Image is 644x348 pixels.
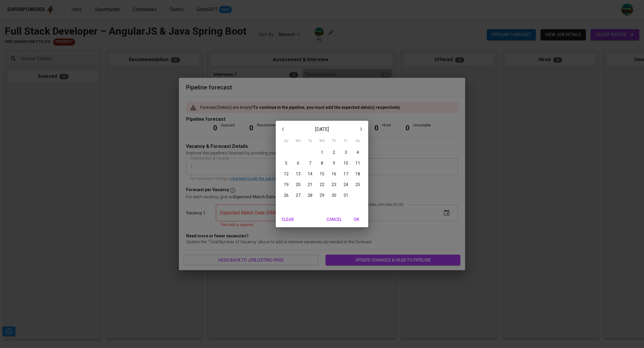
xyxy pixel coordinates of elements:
p: 19 [284,182,289,188]
p: 15 [320,171,324,177]
p: 23 [332,182,336,188]
button: 20 [293,179,304,190]
button: 22 [317,179,327,190]
button: 3 [340,147,351,158]
button: 26 [281,190,292,201]
p: 16 [332,171,336,177]
p: 5 [285,160,287,166]
p: 14 [308,171,312,177]
button: 4 [352,147,363,158]
button: OK [347,214,366,225]
p: 9 [333,160,335,166]
button: 13 [293,168,304,179]
button: 8 [317,158,327,168]
p: 17 [343,171,348,177]
span: Cancel [326,216,342,223]
p: 22 [320,182,324,188]
p: 21 [308,182,312,188]
p: 30 [332,192,336,198]
button: 5 [281,158,292,168]
p: 20 [296,182,301,188]
button: Clear [278,214,297,225]
p: 18 [355,171,360,177]
button: 21 [305,179,315,190]
button: 23 [329,179,339,190]
span: Clear [281,216,295,223]
span: OK [349,216,363,223]
p: 26 [284,192,289,198]
button: 27 [293,190,304,201]
p: 11 [355,160,360,166]
button: 30 [329,190,339,201]
button: 28 [305,190,315,201]
span: Tu [305,138,315,144]
button: 7 [305,158,315,168]
span: Fr [340,138,351,144]
button: 14 [305,168,315,179]
button: 18 [352,168,363,179]
p: 29 [320,192,324,198]
p: 8 [321,160,323,166]
button: 25 [352,179,363,190]
button: Cancel [324,214,344,225]
button: 6 [293,158,304,168]
p: 31 [343,192,348,198]
p: 25 [355,182,360,188]
p: [DATE] [290,126,354,133]
button: 15 [317,168,327,179]
button: 29 [317,190,327,201]
p: 12 [284,171,289,177]
p: 27 [296,192,301,198]
p: 2 [333,149,335,155]
p: 13 [296,171,301,177]
button: 17 [340,168,351,179]
span: Th [329,138,339,144]
span: Mo [293,138,304,144]
button: 24 [340,179,351,190]
span: Sa [352,138,363,144]
button: 16 [329,168,339,179]
button: 12 [281,168,292,179]
button: 31 [340,190,351,201]
p: 3 [345,149,347,155]
p: 1 [321,149,323,155]
button: 19 [281,179,292,190]
p: 28 [308,192,312,198]
p: 7 [309,160,311,166]
span: We [317,138,327,144]
p: 24 [343,182,348,188]
button: 9 [329,158,339,168]
p: 6 [297,160,299,166]
p: 4 [357,149,359,155]
button: 1 [317,147,327,158]
button: 2 [329,147,339,158]
button: 10 [340,158,351,168]
button: 11 [352,158,363,168]
span: Su [281,138,292,144]
p: 10 [343,160,348,166]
